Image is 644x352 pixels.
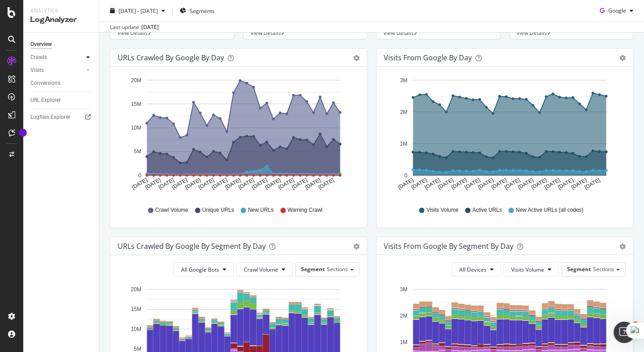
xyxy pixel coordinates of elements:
[619,55,626,61] div: gear
[384,53,472,62] div: Visits from Google by day
[176,4,218,18] button: Segments
[202,206,234,214] span: Unique URLs
[131,101,141,107] text: 15M
[301,265,325,273] span: Segment
[504,262,559,277] button: Visits Volume
[400,77,407,84] text: 3M
[138,172,141,179] text: 0
[511,266,544,273] span: Visits Volume
[570,177,588,191] text: [DATE]
[19,129,27,137] div: Tooltip anchor
[459,266,487,273] span: All Devices
[211,177,229,191] text: [DATE]
[131,306,141,312] text: 15M
[596,4,637,18] button: Google
[400,339,407,346] text: 1M
[557,177,575,191] text: [DATE]
[450,177,468,191] text: [DATE]
[400,313,407,319] text: 2M
[110,23,159,31] div: Last update
[327,265,348,273] span: Sections
[224,177,242,191] text: [DATE]
[400,286,407,293] text: 3M
[452,262,501,277] button: All Devices
[264,177,282,191] text: [DATE]
[30,53,47,62] div: Crawls
[632,322,639,329] span: 1
[236,262,293,277] button: Crawl Volume
[30,7,92,15] div: Analytics
[30,96,93,105] a: URL Explorer
[384,242,513,251] div: Visits from Google By Segment By Day
[490,177,508,191] text: [DATE]
[197,177,215,191] text: [DATE]
[118,242,266,251] div: URLs Crawled by Google By Segment By Day
[30,15,92,25] div: LogAnalyzer
[291,177,309,191] text: [DATE]
[583,177,601,191] text: [DATE]
[426,206,458,214] span: Visits Volume
[190,7,215,14] span: Segments
[237,177,255,191] text: [DATE]
[119,7,158,14] span: [DATE] - [DATE]
[404,172,407,179] text: 0
[184,177,202,191] text: [DATE]
[353,243,360,250] div: gear
[131,177,148,191] text: [DATE]
[30,79,60,88] div: Conversions
[317,177,335,191] text: [DATE]
[437,177,455,191] text: [DATE]
[593,265,614,273] span: Sections
[155,206,188,214] span: Crawl Volume
[30,66,84,75] a: Visits
[567,265,591,273] span: Segment
[174,262,234,277] button: All Google Bots
[250,29,281,37] span: View Details
[157,177,175,191] text: [DATE]
[30,53,84,62] a: Crawls
[131,326,141,332] text: 10M
[543,177,561,191] text: [DATE]
[400,141,407,147] text: 1M
[608,7,626,14] span: Google
[134,149,141,155] text: 5M
[171,177,189,191] text: [DATE]
[30,40,93,49] a: Overview
[106,4,169,18] button: [DATE] - [DATE]
[30,40,52,49] div: Overview
[117,29,148,37] span: View Details
[30,66,44,75] div: Visits
[248,206,273,214] span: New URLs
[118,74,360,198] svg: A chart.
[517,29,547,37] span: View Details
[134,346,141,352] text: 5M
[353,55,360,61] div: gear
[30,113,93,122] a: Logfiles Explorer
[530,177,548,191] text: [DATE]
[144,177,162,191] text: [DATE]
[517,177,535,191] text: [DATE]
[131,286,141,293] text: 20M
[304,177,322,191] text: [DATE]
[30,96,61,105] div: URL Explorer
[277,177,295,191] text: [DATE]
[288,206,322,214] span: Warning Crawl
[477,177,495,191] text: [DATE]
[472,206,502,214] span: Active URLs
[504,177,521,191] text: [DATE]
[244,266,278,273] span: Crawl Volume
[619,243,626,250] div: gear
[614,322,635,343] iframe: Intercom live chat
[181,266,219,273] span: All Google Bots
[397,177,415,191] text: [DATE]
[424,177,441,191] text: [DATE]
[30,79,93,88] a: Conversions
[251,177,269,191] text: [DATE]
[463,177,481,191] text: [DATE]
[384,74,626,198] svg: A chart.
[131,77,141,84] text: 20M
[118,53,224,62] div: URLs Crawled by Google by day
[516,206,583,214] span: New Active URLs (all codes)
